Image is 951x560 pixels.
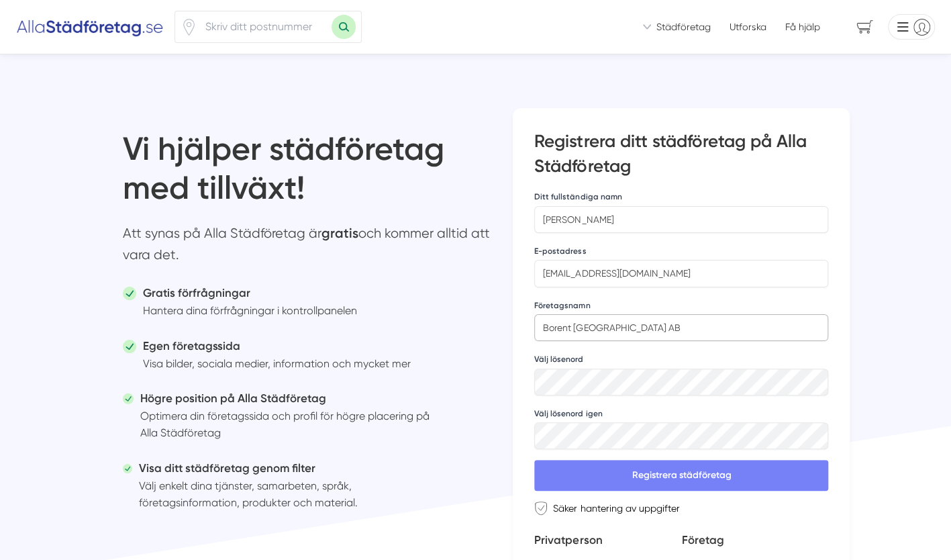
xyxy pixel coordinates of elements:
span: Städföretag [656,20,711,34]
input: Skriv din e-postadress... [534,260,828,287]
span: Klicka för att använda din position. [181,19,197,36]
label: Ditt fullständiga namn [534,191,621,202]
label: Välj lösenord igen [534,408,602,419]
h3: Registrera ditt städföretag på Alla Städföretag [534,130,828,189]
button: Sök med postnummer [332,15,356,39]
strong: gratis [321,225,358,241]
input: Skriv ditt fullständiga namn... [534,206,828,233]
h5: Visa ditt städföretag genom filter [139,459,448,477]
input: Skriv ditt postnummer [197,11,332,42]
svg: Pin / Karta [181,19,197,36]
h5: Företag [681,531,828,560]
h5: Egen företagssida [143,337,411,355]
button: Registrera städföretag [534,460,828,491]
img: Alla Städföretag [16,16,164,38]
label: Välj lösenord [534,354,583,365]
h5: Privatperson [534,531,681,560]
label: Företagsnamn [534,300,590,311]
p: Optimera din företagssida och profil för högre placering på Alla Städföretag [140,408,448,442]
p: Välj enkelt dina tjänster, samarbeten, språk, företagsinformation, produkter och material. [139,477,448,512]
h1: Vi hjälper städföretag med tillväxt! [123,130,492,218]
h5: Gratis förfrågningar [143,284,357,302]
p: Visa bilder, sociala medier, information och mycket mer [143,355,411,372]
label: E-postadress [534,246,586,256]
div: Säker hantering av uppgifter [534,502,828,515]
p: Att synas på Alla Städföretag är och kommer alltid att vara det. [123,223,492,272]
a: Utforska [730,20,766,34]
input: Skriv ert företagsnamn... [534,314,828,341]
span: navigation-cart [847,15,883,39]
h5: Högre position på Alla Städföretag [140,389,448,408]
span: Få hjälp [785,20,820,34]
p: Hantera dina förfrågningar i kontrollpanelen [143,302,357,319]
